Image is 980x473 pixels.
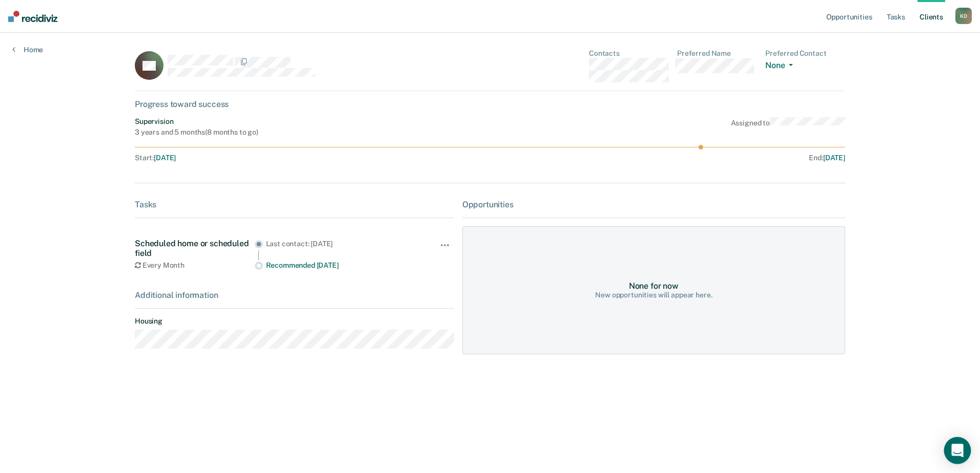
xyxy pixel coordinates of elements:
[589,49,669,58] dt: Contacts
[629,281,679,291] div: None for now
[135,99,845,109] div: Progress toward success
[135,154,491,162] div: Start :
[823,154,845,162] span: [DATE]
[266,240,414,248] div: Last contact: [DATE]
[495,154,845,162] div: End :
[595,291,712,299] div: New opportunities will appear here.
[955,8,972,24] div: K D
[266,261,414,270] div: Recommended [DATE]
[765,60,797,72] button: None
[135,239,255,258] div: Scheduled home or scheduled field
[677,49,757,58] dt: Preferred Name
[135,261,255,270] div: Every Month
[955,8,972,24] button: KD
[731,117,845,137] div: Assigned to
[8,11,57,22] img: Recidiviz
[154,154,176,162] span: [DATE]
[944,437,971,464] div: Open Intercom Messenger
[135,290,454,300] div: Additional information
[135,200,454,209] div: Tasks
[135,317,454,326] dt: Housing
[12,45,43,54] a: Home
[135,117,258,126] div: Supervision
[462,200,845,209] div: Opportunities
[765,49,845,58] dt: Preferred Contact
[135,128,258,137] div: 3 years and 5 months ( 8 months to go )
